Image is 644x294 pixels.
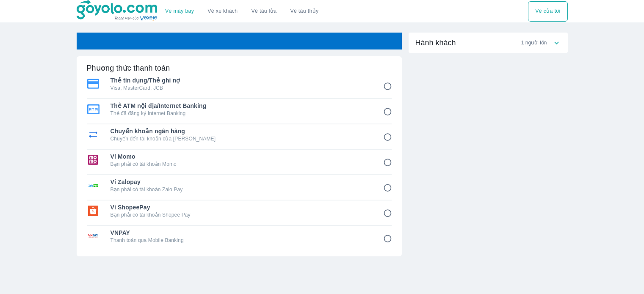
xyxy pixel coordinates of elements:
span: Thẻ ATM nội địa/Internet Banking [111,102,371,110]
p: Thanh toán qua Mobile Banking [111,237,371,244]
button: Vé tàu thủy [283,1,325,22]
div: Thẻ tín dụng/Thẻ ghi nợThẻ tín dụng/Thẻ ghi nợVisa, MasterCard, JCB [87,74,392,94]
img: Thẻ tín dụng/Thẻ ghi nợ [87,79,100,89]
div: Thẻ ATM nội địa/Internet BankingThẻ ATM nội địa/Internet BankingThẻ đã đăng ký Internet Banking [87,99,392,119]
button: Vé của tôi [528,1,567,22]
div: Hành khách1 người lớn [409,33,568,53]
span: VNPAY [111,228,371,237]
a: Vé tàu lửa [245,1,284,22]
p: Bạn phải có tài khoản Shopee Pay [111,212,371,218]
div: Ví ShopeePayVí ShopeePayBạn phải có tài khoản Shopee Pay [87,201,392,221]
img: Ví ShopeePay [87,206,100,216]
span: Ví Momo [111,152,371,161]
span: Ví Zalopay [111,178,371,186]
p: Chuyển đến tài khoản của [PERSON_NAME] [111,135,371,142]
img: Ví Zalopay [87,180,100,190]
a: Vé xe khách [207,8,238,14]
img: VNPAY [87,231,100,241]
img: Ví Momo [87,155,100,165]
span: Hành khách [415,38,456,48]
h6: Phương thức thanh toán [87,63,170,73]
img: Thẻ ATM nội địa/Internet Banking [87,104,100,114]
div: choose transportation mode [528,1,567,22]
div: Ví ZalopayVí ZalopayBạn phải có tài khoản Zalo Pay [87,175,392,195]
span: Ví ShopeePay [111,203,371,212]
span: Thẻ tín dụng/Thẻ ghi nợ [111,76,371,85]
div: choose transportation mode [158,1,325,22]
img: Chuyển khoản ngân hàng [87,129,100,140]
p: Bạn phải có tài khoản Zalo Pay [111,186,371,193]
p: Bạn phải có tài khoản Momo [111,161,371,168]
div: VNPAYVNPAYThanh toán qua Mobile Banking [87,226,392,246]
p: Visa, MasterCard, JCB [111,85,371,91]
p: Thẻ đã đăng ký Internet Banking [111,110,371,117]
div: Ví MomoVí MomoBạn phải có tài khoản Momo [87,150,392,170]
span: Chuyển khoản ngân hàng [111,127,371,135]
span: 1 người lớn [521,39,547,46]
div: Chuyển khoản ngân hàngChuyển khoản ngân hàngChuyển đến tài khoản của [PERSON_NAME] [87,124,392,145]
a: Vé máy bay [165,8,194,14]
